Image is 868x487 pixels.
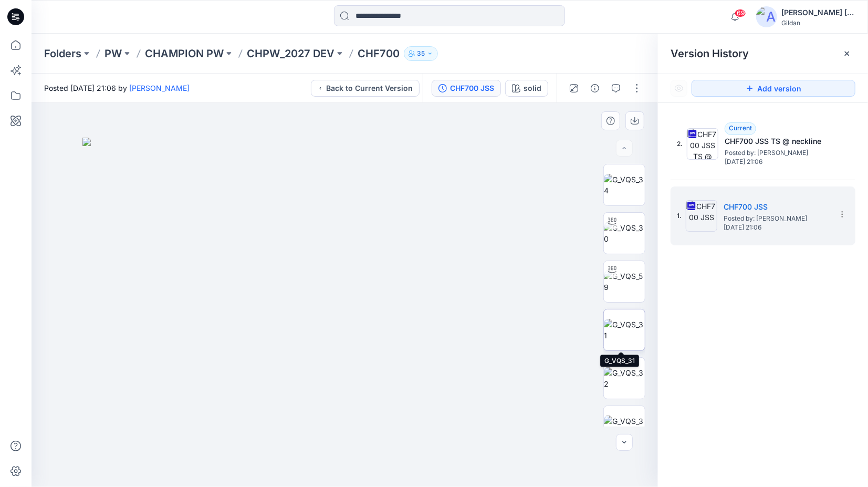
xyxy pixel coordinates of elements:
[781,19,855,27] div: Gildan
[604,367,645,389] img: G_VQS_32
[677,139,683,149] span: 2.
[725,148,830,158] span: Posted by: Sara Hernandez
[725,158,830,165] span: [DATE] 21:06
[724,224,829,231] span: [DATE] 21:06
[104,46,122,61] a: PW
[671,80,687,97] button: Show Hidden Versions
[729,124,752,132] span: Current
[505,80,548,97] button: solid
[450,82,494,94] div: CHF700 JSS
[735,9,746,17] span: 69
[604,174,645,196] img: G_VQS_34
[724,213,829,224] span: Posted by: Sara Hernandez
[129,84,190,92] a: [PERSON_NAME]
[247,46,334,61] a: CHPW_2027 DEV
[417,48,425,59] p: 35
[604,416,645,438] img: G_VQS_33
[311,80,420,97] button: Back to Current Version
[604,222,645,244] img: G_VQS_30
[756,6,777,27] img: avatar
[524,82,541,94] div: solid
[358,46,400,61] p: CHF700
[404,46,438,61] button: 35
[843,49,851,58] button: Close
[686,200,717,232] img: CHF700 JSS
[587,80,603,97] button: Details
[44,82,190,94] span: Posted [DATE] 21:06 by
[692,80,855,97] button: Add version
[44,46,81,61] a: Folders
[604,319,645,341] img: G_VQS_31
[724,201,829,213] h5: CHF700 JSS
[604,271,645,293] img: G_VQS_59
[725,135,830,148] h5: CHF700 JSS TS @ neckline
[687,128,718,160] img: CHF700 JSS TS @ neckline
[781,6,855,19] div: [PERSON_NAME] [PERSON_NAME]
[671,47,749,60] span: Version History
[145,46,224,61] a: CHAMPION PW
[432,80,501,97] button: CHF700 JSS
[677,211,682,221] span: 1.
